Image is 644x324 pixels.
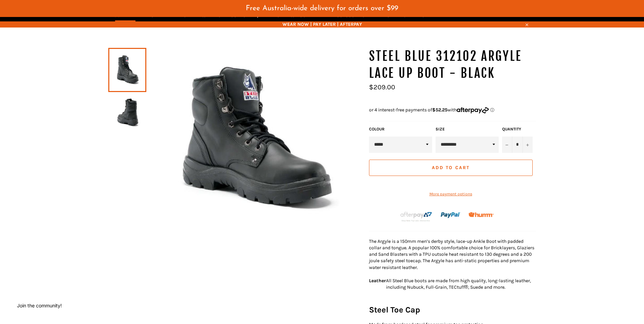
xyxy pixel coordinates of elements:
[369,83,395,91] span: $209.00
[502,137,512,153] button: Reduce item quantity by one
[369,48,536,82] h1: STEEL BLUE 312102 ARGYLE LACE UP BOOT - BLACK
[432,165,470,170] span: Add to Cart
[386,277,536,291] p: All Steel Blue boots are made from high quality, long-lasting leather, including Nubuck, Full-Gra...
[369,238,534,270] span: The Argyle is a 150mm men’s derby style, lace-up Ankle Boot with padded collar and tongue. A popu...
[369,126,432,132] label: COLOUR
[369,304,536,316] h3: Steel Toe Cap
[441,205,461,225] img: paypal.png
[246,5,398,12] span: Free Australia-wide delivery for orders over $99
[502,126,533,132] label: Quantity
[112,95,143,133] img: STEEL BLUE 312102 ARGYLE LACE UP BOOT - BLACK - Workin' Gear
[17,303,62,308] button: Join the community!
[468,212,494,217] img: Humm_core_logo_RGB-01_300x60px_small_195d8312-4386-4de7-b182-0ef9b6303a37.png
[146,48,362,231] img: STEEL BLUE 312102 ARGYLE LACE UP BOOT - BLACK - Workin' Gear
[522,137,533,153] button: Increase item quantity by one
[369,160,533,176] button: Add to Cart
[369,278,386,284] strong: Leather
[400,211,433,222] img: Afterpay-Logo-on-dark-bg_large.png
[108,21,536,28] span: WEAR NOW | PAY LATER | AFTERPAY
[436,126,499,132] label: Size
[369,191,533,197] a: More payment options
